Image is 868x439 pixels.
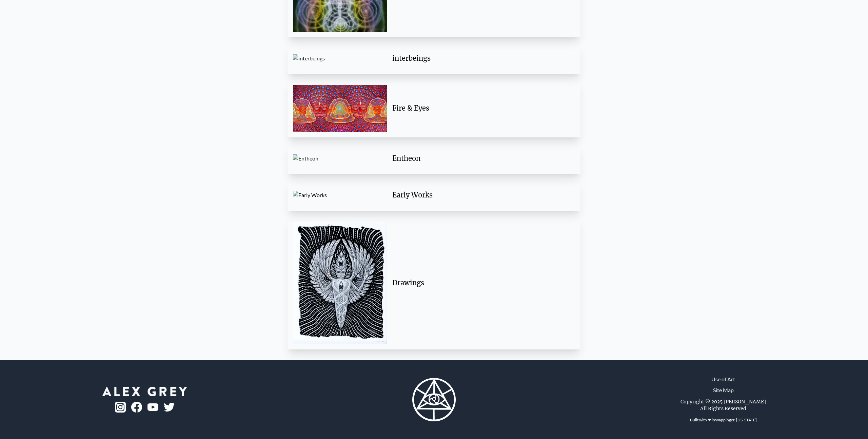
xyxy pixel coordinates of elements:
[392,278,570,288] div: Drawings
[392,54,570,63] div: interbeings
[131,402,142,413] img: fb-logo.png
[293,154,387,163] img: Entheon
[293,85,387,132] img: Fire & Eyes
[288,179,580,211] a: Early Works Early Works
[293,54,387,62] img: interbeings
[713,386,734,394] a: Site Map
[288,216,580,349] a: Drawings Drawings
[392,190,570,200] div: Early Works
[288,79,580,137] a: Fire & Eyes Fire & Eyes
[711,375,735,383] a: Use of Art
[715,417,757,422] a: Wappinger, [US_STATE]
[293,191,387,199] img: Early Works
[687,415,759,425] div: Built with ❤ in
[164,403,175,412] img: twitter-logo.png
[392,103,570,113] div: Fire & Eyes
[115,402,126,413] img: ig-logo.png
[293,222,387,344] img: Drawings
[680,398,766,405] div: Copyright © 2025 [PERSON_NAME]
[392,154,570,163] div: Entheon
[147,403,158,411] img: youtube-logo.png
[288,43,580,74] a: interbeings interbeings
[288,143,580,174] a: Entheon Entheon
[700,405,746,412] div: All Rights Reserved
